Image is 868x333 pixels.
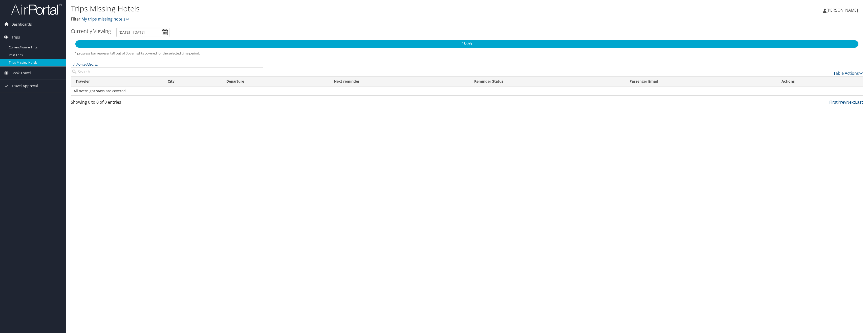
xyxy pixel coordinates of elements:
a: Advanced Search [73,62,98,67]
p: 100% [75,40,858,47]
a: [PERSON_NAME] [823,3,863,18]
th: Next reminder [329,77,470,86]
th: Actions [777,77,863,86]
span: Dashboards [11,18,32,31]
div: Showing 0 to 0 of 0 entries [71,99,263,108]
th: Traveler: activate to sort column ascending [71,77,163,86]
h3: Currently Viewing [71,28,111,34]
td: All overnight stays are covered. [71,86,863,96]
th: Departure: activate to sort column descending [222,77,329,86]
span: 0 out of 0 [113,51,128,55]
p: Filter: [71,16,599,23]
span: Trips [11,31,20,44]
h5: * progress bar represents overnights covered for the selected time period. [75,51,859,56]
input: Advanced Search [71,67,263,76]
th: Reminder Status [470,77,625,86]
th: Passenger Email: activate to sort column ascending [625,77,777,86]
a: My trips missing hotels [81,16,129,22]
th: City: activate to sort column ascending [163,77,222,86]
a: Prev [838,99,846,105]
span: Travel Approval [11,80,38,92]
a: Table Actions [833,70,863,76]
img: airportal-logo.png [11,3,62,15]
span: Book Travel [11,67,31,79]
input: [DATE] - [DATE] [116,28,169,37]
a: First [829,99,838,105]
a: Last [855,99,863,105]
span: [PERSON_NAME] [827,7,858,13]
h1: Trips Missing Hotels [71,3,599,14]
a: Next [846,99,855,105]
